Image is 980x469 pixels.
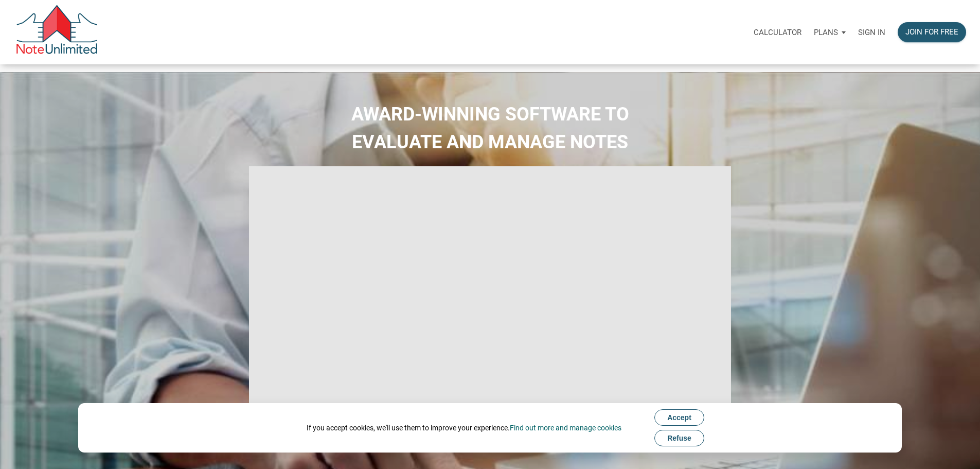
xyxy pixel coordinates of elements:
p: Sign in [858,28,885,37]
a: Sign in [852,16,892,48]
div: If you accept cookies, we'll use them to improve your experience. [307,423,621,433]
a: Find out more and manage cookies [510,424,621,432]
span: Refuse [667,434,691,442]
a: Join for free [892,16,972,48]
a: Calculator [747,16,808,48]
p: Plans [814,28,838,37]
div: Join for free [905,26,958,38]
button: Join for free [898,22,966,42]
span: Accept [667,413,691,422]
h2: AWARD-WINNING SOFTWARE TO EVALUATE AND MANAGE NOTES [8,100,972,156]
button: Refuse [654,430,704,446]
button: Accept [654,409,704,426]
a: Plans [808,16,852,48]
button: Plans [808,17,852,48]
iframe: NoteUnlimited [249,166,732,438]
p: Calculator [754,28,801,37]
